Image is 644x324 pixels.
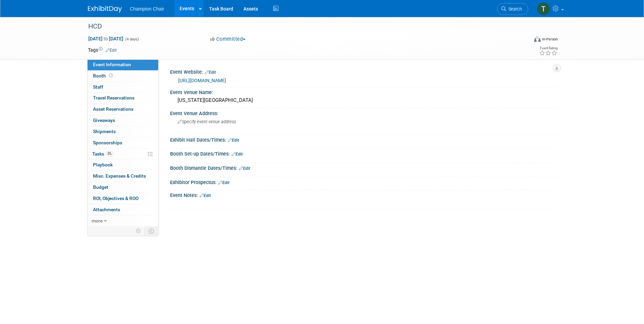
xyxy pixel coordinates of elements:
[93,95,134,101] span: Travel Reservations
[93,207,120,212] span: Attachments
[144,227,158,235] td: Toggle Event Tabs
[93,173,146,179] span: Misc. Expenses & Credits
[88,36,124,42] span: [DATE] [DATE]
[88,171,158,182] a: Misc. Expenses & Credits
[88,82,158,93] a: Staff
[88,104,158,115] a: Asset Reservations
[92,151,113,157] span: Tasks
[232,152,243,157] a: Edit
[88,138,158,148] a: Sponsorships
[175,95,551,106] div: [US_STATE][GEOGRAPHIC_DATA]
[506,6,522,12] span: Search
[103,36,109,41] span: to
[88,193,158,204] a: ROI, Objectives & ROO
[93,106,133,112] span: Asset Reservations
[130,6,164,12] span: Champion Chair
[488,35,558,46] div: Event Format
[88,149,158,160] a: Tasks0%
[93,118,115,123] span: Giveaways
[106,48,117,53] a: Edit
[208,36,248,43] button: Committed
[88,59,158,70] a: Event Information
[239,166,250,171] a: Edit
[178,78,226,83] a: [URL][DOMAIN_NAME]
[125,37,139,41] span: (4 days)
[88,93,158,104] a: Travel Reservations
[106,151,113,156] span: 0%
[86,20,518,33] div: HCD
[170,87,556,96] div: Event Venue Name:
[93,129,116,134] span: Shipments
[170,108,556,117] div: Event Venue Address:
[88,160,158,170] a: Playbook
[539,47,557,50] div: Event Rating
[133,227,145,235] td: Personalize Event Tab Strip
[88,71,158,82] a: Booth
[88,115,158,126] a: Giveaways
[218,180,229,185] a: Edit
[537,2,550,15] img: Tara Bauer
[93,184,108,190] span: Budget
[170,67,556,76] div: Event Website:
[170,163,556,172] div: Booth Dismantle Dates/Times:
[93,162,113,167] span: Playbook
[497,3,528,15] a: Search
[542,37,558,42] div: In-Person
[88,47,117,53] td: Tags
[93,62,131,67] span: Event Information
[93,84,103,90] span: Staff
[108,73,114,78] span: Booth not reserved yet
[88,204,158,215] a: Attachments
[170,135,556,144] div: Exhibit Hall Dates/Times:
[178,119,236,124] span: Specify event venue address
[88,6,122,13] img: ExhibitDay
[93,196,139,201] span: ROI, Objectives & ROO
[228,138,239,143] a: Edit
[88,182,158,193] a: Budget
[170,177,556,186] div: Exhibitor Prospectus:
[170,149,556,158] div: Booth Set-up Dates/Times:
[93,73,114,78] span: Booth
[92,218,103,223] span: more
[534,36,541,42] img: Format-Inperson.png
[88,216,158,227] a: more
[93,140,122,145] span: Sponsorships
[88,126,158,137] a: Shipments
[170,190,556,199] div: Event Notes:
[205,70,216,75] a: Edit
[200,193,211,198] a: Edit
